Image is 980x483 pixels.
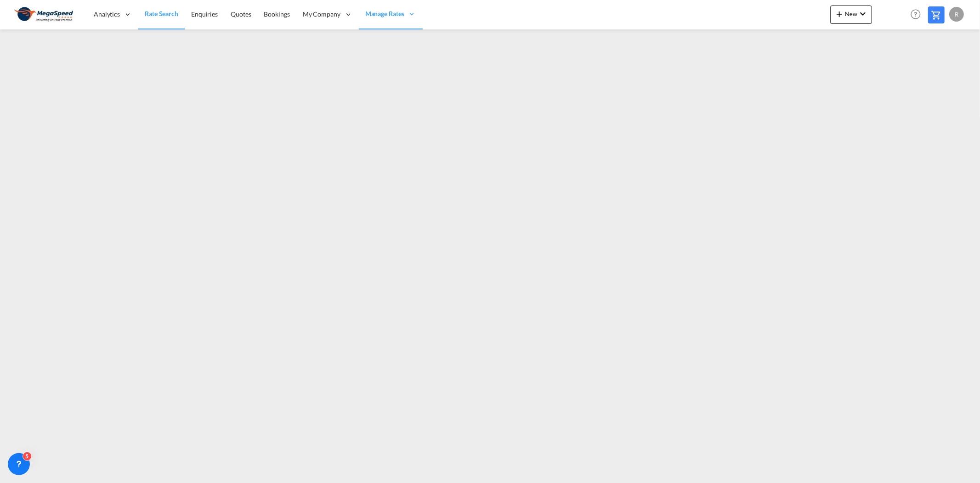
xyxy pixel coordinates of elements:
button: icon-plus 400-fgNewicon-chevron-down [830,6,872,24]
img: ad002ba0aea611eda5429768204679d3.JPG [14,4,76,25]
span: Analytics [94,10,120,19]
div: R [949,7,964,22]
span: New [834,10,868,17]
md-icon: icon-chevron-down [857,8,868,19]
span: Enquiries [191,10,218,18]
md-icon: icon-plus 400-fg [834,8,845,19]
span: Help [908,6,923,22]
span: Quotes [231,10,251,18]
span: Rate Search [145,10,178,17]
span: Bookings [264,10,290,18]
span: Manage Rates [365,9,404,18]
span: My Company [303,10,340,19]
div: Help [908,6,928,23]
